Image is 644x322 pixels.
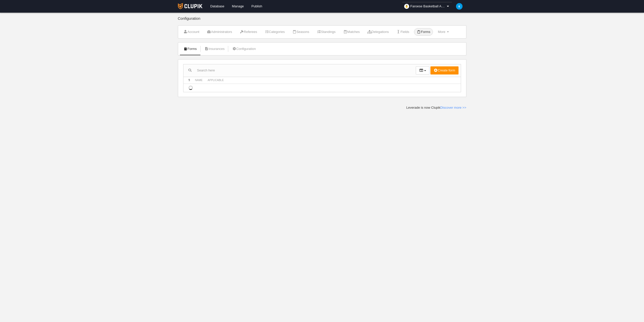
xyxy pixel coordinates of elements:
a: Standings [314,28,338,36]
a: Forms [181,45,200,53]
span: Faroese Basketball Association [410,4,446,9]
img: c2l6ZT0zMHgzMCZmcz05JnRleHQ9SyZiZz0wMzliZTU%3D.png [456,3,463,10]
a: Faroese Basketball Association [402,2,452,11]
a: Account [181,28,202,36]
span: Applicable [208,79,224,82]
div: Leverade is now Clupik [406,105,466,110]
a: Referees [237,28,260,36]
a: Categories [262,28,287,36]
input: Search here [183,67,416,74]
a: Delegations [365,28,392,36]
a: Insurances [202,45,227,53]
img: Clupik [178,3,202,9]
a: More [435,28,451,36]
div: Configuration [178,16,466,25]
a: Discover more >> [440,106,466,109]
a: Configuration [229,45,259,53]
a: Administrators [204,28,235,36]
img: organizador.30x30.png [404,4,409,9]
a: Forms [414,28,433,36]
span: More [438,30,445,34]
a: Seasons [289,28,312,36]
a: Fields [393,28,412,36]
button: Create form [430,66,459,74]
span: Name [195,79,203,82]
a: Matches [340,28,362,36]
